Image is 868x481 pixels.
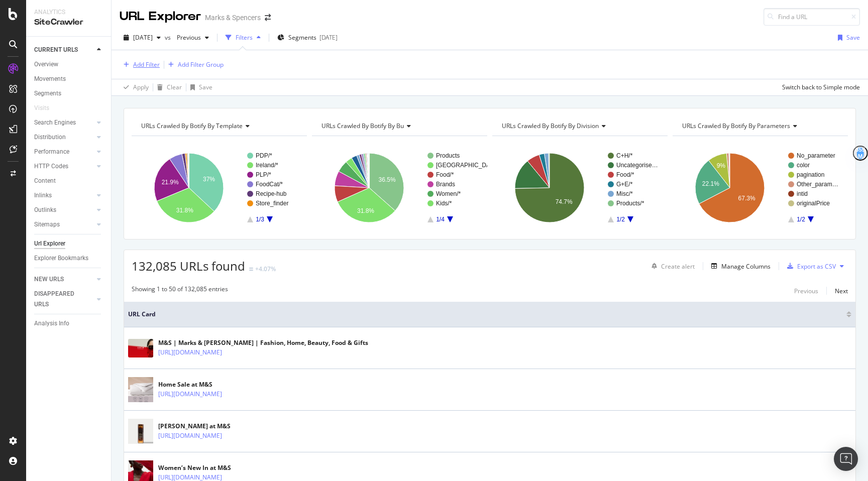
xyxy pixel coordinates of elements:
[502,122,599,130] span: URLs Crawled By Botify By division
[256,190,287,197] text: Recipe-hub
[164,59,224,71] button: Add Filter Group
[797,152,835,159] text: No_parameter
[34,318,104,329] a: Analysis Info
[500,118,659,134] h4: URLs Crawled By Botify By division
[132,285,228,297] div: Showing 1 to 50 of 132,085 entries
[682,122,790,130] span: URLs Crawled By Botify By parameters
[158,380,266,389] div: Home Sale at M&S
[707,260,771,272] button: Manage Columns
[34,74,104,84] a: Movements
[647,258,695,274] button: Create alert
[133,33,153,42] span: 2025 Sep. 6th
[34,238,65,249] div: Url Explorer
[256,152,272,159] text: PDP/*
[34,205,94,215] a: Outlinks
[436,200,452,207] text: Kids/*
[120,79,149,95] button: Apply
[34,74,66,84] div: Movements
[34,117,94,128] a: Search Engines
[34,88,104,99] a: Segments
[34,289,94,310] a: DISAPPEARED URLS
[162,179,179,186] text: 21.9%
[34,238,104,249] a: Url Explorer
[492,144,668,231] svg: A chart.
[158,347,222,357] a: [URL][DOMAIN_NAME]
[128,374,153,406] img: main image
[120,8,201,25] div: URL Explorer
[186,79,212,95] button: Save
[835,285,848,297] button: Next
[436,152,460,159] text: Products
[173,30,213,46] button: Previous
[34,190,52,201] div: Inlinks
[199,83,212,91] div: Save
[616,171,634,178] text: Food/*
[616,181,633,188] text: G+E/*
[436,181,455,188] text: Brands
[319,118,478,134] h4: URLs Crawled By Botify By bu
[34,8,103,17] div: Analytics
[797,200,830,207] text: originalPrice
[153,79,182,95] button: Clear
[717,162,726,169] text: 9%
[158,463,266,472] div: Women’s New In at M&S
[764,8,860,26] input: Find a URL
[616,216,625,223] text: 1/2
[167,83,182,91] div: Clear
[436,216,445,223] text: 1/4
[661,262,695,271] div: Create alert
[128,310,844,319] span: URL Card
[34,318,69,329] div: Analysis Info
[34,147,94,157] a: Performance
[34,176,104,186] a: Content
[256,216,264,223] text: 1/3
[34,253,104,264] a: Explorer Bookmarks
[782,83,860,91] div: Switch back to Simple mode
[173,33,201,42] span: Previous
[132,144,307,231] div: A chart.
[34,59,104,70] a: Overview
[797,181,838,188] text: Other_param…
[128,415,153,448] img: main image
[158,422,266,431] div: [PERSON_NAME] at M&S
[834,447,858,471] div: Open Intercom Messenger
[436,171,454,178] text: Food/*
[312,144,487,231] svg: A chart.
[222,30,265,46] button: Filters
[34,289,85,310] div: DISAPPEARED URLS
[357,207,374,214] text: 31.8%
[436,190,461,197] text: Women/*
[34,274,64,285] div: NEW URLS
[379,176,396,183] text: 36.5%
[256,162,278,169] text: Ireland/*
[556,198,573,205] text: 74.7%
[128,339,153,357] img: main image
[34,88,61,99] div: Segments
[34,161,94,172] a: HTTP Codes
[797,216,805,223] text: 1/2
[721,262,771,271] div: Manage Columns
[34,17,103,28] div: SiteCrawler
[34,45,94,55] a: CURRENT URLS
[778,79,860,95] button: Switch back to Simple mode
[673,144,848,231] svg: A chart.
[34,117,76,128] div: Search Engines
[321,122,404,130] span: URLs Crawled By Botify By bu
[34,132,94,143] a: Distribution
[139,118,298,134] h4: URLs Crawled By Botify By template
[249,268,253,271] img: Equal
[702,180,719,187] text: 22.1%
[158,338,368,347] div: M&S | Marks & [PERSON_NAME] | Fashion, Home, Beauty, Food & Gifts
[616,152,633,159] text: C+H/*
[34,274,94,285] a: NEW URLS
[794,287,818,295] div: Previous
[255,265,276,273] div: +4.07%
[835,287,848,295] div: Next
[34,132,66,143] div: Distribution
[616,190,633,197] text: Misc/*
[34,190,94,201] a: Inlinks
[265,14,271,21] div: arrow-right-arrow-left
[34,176,56,186] div: Content
[141,122,243,130] span: URLs Crawled By Botify By template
